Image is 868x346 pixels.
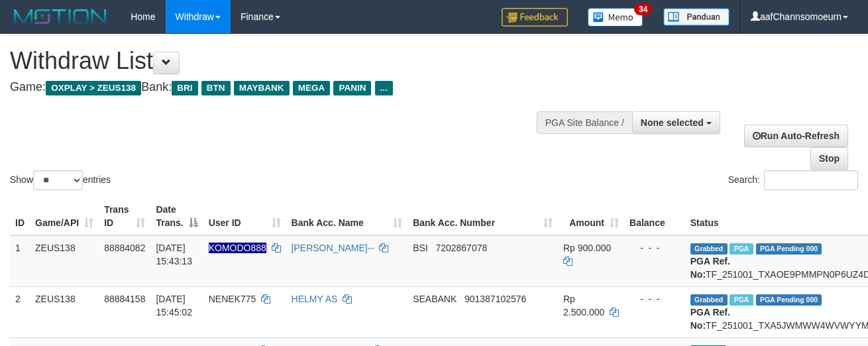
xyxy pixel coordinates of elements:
span: ... [375,81,393,95]
span: Rp 900.000 [563,243,611,253]
span: PANIN [333,81,371,95]
span: 88884158 [104,294,145,304]
span: Grabbed [690,294,728,306]
span: NENEK775 [209,294,256,304]
span: BRI [172,81,197,95]
th: Bank Acc. Number: activate to sort column ascending [407,198,558,235]
span: 88884082 [104,243,145,253]
a: Stop [810,147,848,170]
img: panduan.png [663,8,730,26]
div: PGA Site Balance / [537,111,632,134]
th: Game/API: activate to sort column ascending [30,198,99,235]
label: Show entries [10,170,111,190]
th: Date Trans.: activate to sort column descending [150,198,203,235]
a: HELMY AS [292,294,338,304]
b: PGA Ref. No: [690,256,730,280]
span: [DATE] 15:43:13 [156,243,192,266]
span: [DATE] 15:45:02 [156,294,192,317]
span: Copy 901387102576 to clipboard [464,294,526,304]
span: Marked by aafanarl [730,294,753,306]
td: 2 [10,286,30,337]
button: None selected [632,111,720,134]
div: - - - [629,241,680,255]
img: Feedback.jpg [502,8,568,27]
span: BTN [201,81,231,95]
td: ZEUS138 [30,235,99,287]
span: MAYBANK [234,81,290,95]
span: MEGA [293,81,331,95]
th: Bank Acc. Name: activate to sort column ascending [286,198,408,235]
span: Nama rekening ada tanda titik/strip, harap diedit [209,243,266,253]
td: 1 [10,235,30,287]
span: None selected [641,117,704,128]
span: Copy 7202867078 to clipboard [435,243,487,253]
span: BSI [413,243,428,253]
a: Run Auto-Refresh [744,125,848,147]
span: Rp 2.500.000 [563,294,604,317]
img: Button%20Memo.svg [588,8,643,27]
span: SEABANK [413,294,457,304]
th: User ID: activate to sort column ascending [203,198,286,235]
th: Balance [624,198,685,235]
td: ZEUS138 [30,286,99,337]
h1: Withdraw List [10,48,565,74]
a: [PERSON_NAME]-- [292,243,374,253]
span: PGA Pending [756,243,822,255]
span: Grabbed [690,243,728,255]
span: PGA Pending [756,294,822,306]
label: Search: [728,170,858,190]
th: ID [10,198,30,235]
select: Showentries [33,170,83,190]
th: Trans ID: activate to sort column ascending [99,198,150,235]
span: 34 [634,3,652,15]
span: OXPLAY > ZEUS138 [46,81,141,95]
h4: Game: Bank: [10,81,565,94]
span: Marked by aafsolysreylen [730,243,753,255]
th: Amount: activate to sort column ascending [558,198,624,235]
img: MOTION_logo.png [10,7,111,27]
input: Search: [764,170,858,190]
div: - - - [629,292,680,306]
b: PGA Ref. No: [690,307,730,331]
